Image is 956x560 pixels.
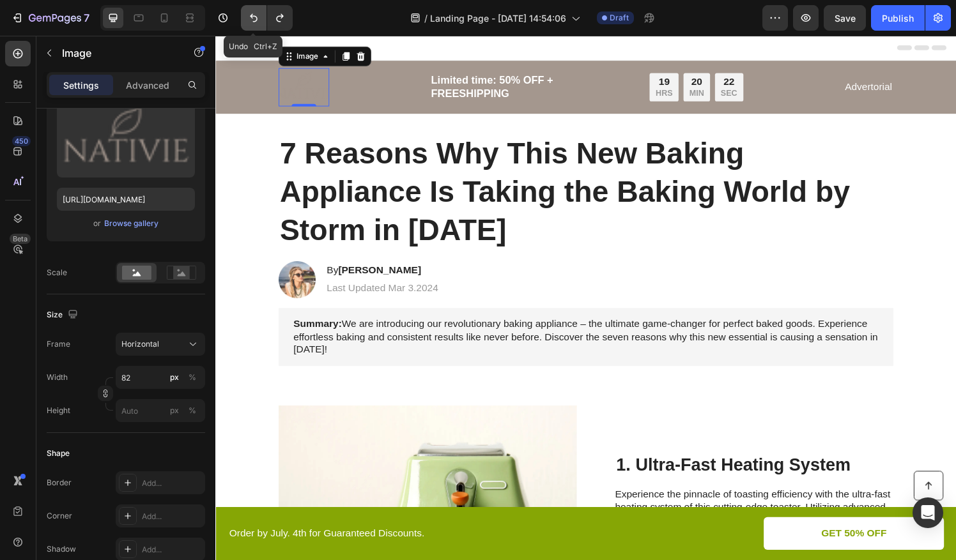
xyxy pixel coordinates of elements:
[121,338,159,350] span: Horizontal
[456,42,473,55] div: 19
[63,79,99,92] p: Settings
[456,55,473,66] p: HRS
[627,509,695,522] p: GET 50% OFF
[114,236,232,252] h2: By
[142,478,202,489] div: Add...
[104,217,159,230] button: Browse gallery
[567,499,754,533] a: GET 50% OFF
[5,5,95,31] button: 7
[424,11,428,25] span: /
[93,216,101,231] span: or
[835,13,856,24] span: Save
[47,448,70,459] div: Shape
[65,102,702,223] h1: 7 Reasons Why This New Baking Appliance Is Taking the Baking World by Storm in [DATE]
[47,267,67,278] div: Scale
[215,36,956,560] iframe: Design area
[167,370,182,385] button: %
[413,433,702,457] h2: 1. Ultra-Fast Heating System
[47,306,81,324] div: Size
[10,234,31,244] div: Beta
[882,11,914,25] div: Publish
[62,45,171,61] p: Image
[81,292,686,332] p: We are introducing our revolutionary baking appliance – the ultimate game-changer for perfect bak...
[189,372,196,383] div: %
[185,403,200,418] button: px
[81,16,109,27] div: Image
[610,12,629,24] span: Draft
[12,136,31,146] div: 450
[47,543,76,555] div: Shadow
[170,372,179,383] div: px
[523,42,540,55] div: 22
[47,372,68,383] label: Width
[490,42,505,55] div: 20
[47,477,72,488] div: Border
[189,405,196,416] div: %
[167,403,182,418] button: %
[81,293,130,304] strong: Summary:
[241,5,293,31] div: Undo/Redo
[652,47,700,60] p: Advertorial
[871,5,925,31] button: Publish
[104,218,158,229] div: Browse gallery
[170,405,179,416] div: px
[57,97,195,178] img: preview-image
[430,11,566,25] span: Landing Page - [DATE] 14:54:06
[47,405,70,416] label: Height
[115,255,231,269] p: Last Updated Mar 3.2024
[185,370,200,385] button: px
[84,10,89,26] p: 7
[913,497,943,528] div: Open Intercom Messenger
[47,510,72,522] div: Corner
[47,338,70,350] label: Frame
[490,55,505,66] p: MIN
[57,188,195,211] input: https://example.com/image.jpg
[142,511,202,522] div: Add...
[223,40,433,68] p: Limited time: 50% OFF + FREESHIPPING
[142,544,202,556] div: Add...
[116,333,205,356] button: Horizontal
[65,234,104,272] img: gempages_581637542487524108-ce36d859-d1c4-4b50-a237-cfbc39ec36a7.webp
[127,238,213,248] strong: [PERSON_NAME]
[116,399,205,422] input: px%
[824,5,866,31] button: Save
[65,34,118,73] img: gempages_581637542487524108-aff7da56-a818-4b0c-ab70-31e10b253c65.png
[523,55,540,66] p: SEC
[126,79,169,92] p: Advanced
[116,366,205,389] input: px%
